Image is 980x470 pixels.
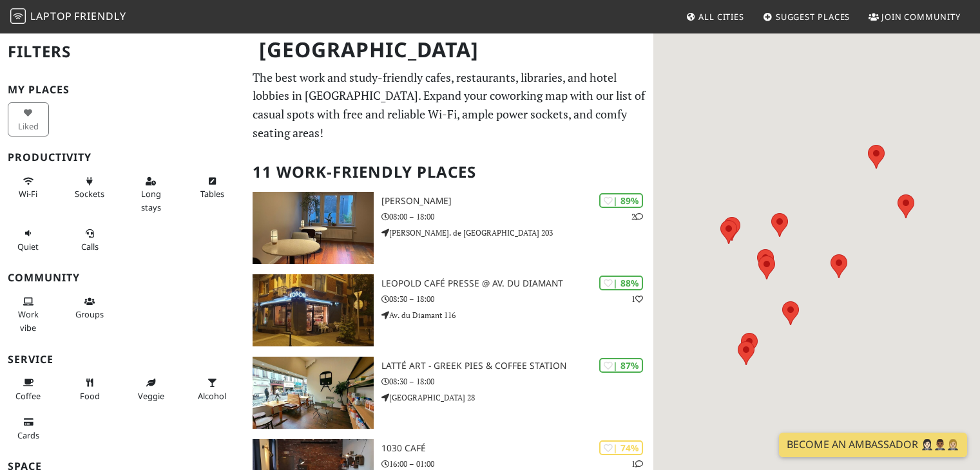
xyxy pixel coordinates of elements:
h3: My Places [8,84,237,96]
span: Join Community [881,11,961,23]
img: LaptopFriendly [10,8,26,24]
button: Food [69,372,110,406]
button: Sockets [69,171,110,205]
a: Jackie | 89% 2 [PERSON_NAME] 08:00 – 18:00 [PERSON_NAME]. de [GEOGRAPHIC_DATA] 203 [245,192,653,264]
span: Food [80,390,100,402]
span: Work-friendly tables [200,188,224,200]
span: Laptop [30,9,72,23]
span: Veggie [138,390,164,402]
button: Veggie [130,372,171,406]
span: Quiet [17,241,39,252]
div: | 89% [599,193,643,208]
p: 2 [631,211,643,223]
span: Power sockets [75,188,104,200]
span: All Cities [698,11,744,23]
button: Groups [69,291,110,325]
button: Tables [191,171,233,205]
span: Credit cards [17,429,39,441]
a: Latté Art - Greek Pies & Coffee Station | 87% Latté Art - Greek Pies & Coffee Station 08:30 – 18:... [245,357,653,429]
h3: 1030 Café [381,443,654,454]
span: Suggest Places [776,11,850,23]
button: Alcohol [191,372,233,406]
p: The best work and study-friendly cafes, restaurants, libraries, and hotel lobbies in [GEOGRAPHIC_... [253,68,646,142]
span: Alcohol [198,390,226,402]
span: Long stays [141,188,161,212]
div: | 87% [599,358,643,373]
p: 08:30 – 18:00 [381,375,654,388]
div: | 88% [599,276,643,290]
p: 1 [631,458,643,470]
p: [PERSON_NAME]. de [GEOGRAPHIC_DATA] 203 [381,227,654,239]
p: 08:00 – 18:00 [381,211,654,223]
h1: [GEOGRAPHIC_DATA] [249,32,651,68]
div: | 74% [599,440,643,455]
a: Become an Ambassador 🤵🏻‍♀️🤵🏾‍♂️🤵🏼‍♀️ [779,433,967,457]
button: Long stays [130,171,171,218]
img: Jackie [253,192,373,264]
button: Quiet [8,223,49,257]
a: All Cities [680,5,749,28]
img: Latté Art - Greek Pies & Coffee Station [253,357,373,429]
p: 08:30 – 18:00 [381,293,654,305]
img: Leopold Café Presse @ Av. du Diamant [253,274,373,346]
h3: Service [8,353,237,366]
a: Leopold Café Presse @ Av. du Diamant | 88% 1 Leopold Café Presse @ Av. du Diamant 08:30 – 18:00 A... [245,274,653,346]
h3: Community [8,272,237,284]
span: Friendly [74,9,126,23]
p: Av. du Diamant 116 [381,309,654,321]
h2: Filters [8,32,237,71]
button: Coffee [8,372,49,406]
h3: Productivity [8,151,237,164]
h3: Leopold Café Presse @ Av. du Diamant [381,278,654,289]
span: People working [18,308,39,333]
button: Calls [69,223,110,257]
a: Join Community [863,5,966,28]
span: Group tables [75,308,104,320]
h2: 11 Work-Friendly Places [253,153,646,192]
a: Suggest Places [758,5,856,28]
p: 1 [631,293,643,305]
span: Coffee [15,390,41,402]
h3: [PERSON_NAME] [381,196,654,207]
button: Cards [8,411,49,446]
button: Wi-Fi [8,171,49,205]
span: Video/audio calls [81,241,99,252]
span: Stable Wi-Fi [19,188,37,200]
button: Work vibe [8,291,49,338]
p: [GEOGRAPHIC_DATA] 28 [381,391,654,404]
p: 16:00 – 01:00 [381,458,654,470]
a: LaptopFriendly LaptopFriendly [10,6,126,28]
h3: Latté Art - Greek Pies & Coffee Station [381,361,654,371]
